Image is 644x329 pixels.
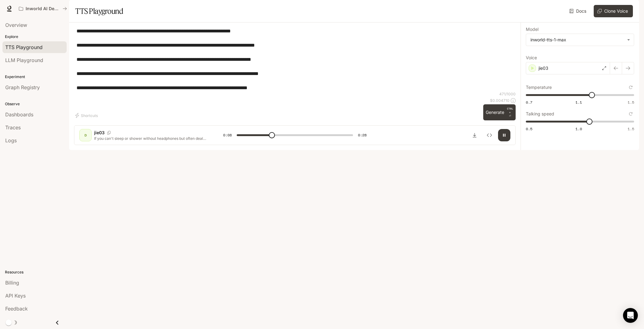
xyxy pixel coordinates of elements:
[507,107,513,118] p: ⏎
[81,130,90,140] div: D
[538,65,548,71] p: jie03
[483,104,516,120] button: GenerateCTRL +⏎
[568,5,589,17] a: Docs
[526,56,537,60] p: Voice
[26,6,60,11] p: Inworld AI Demos
[526,27,538,31] p: Model
[74,110,100,120] button: Shortcuts
[105,131,113,135] button: Copy Voice ID
[627,110,634,117] button: Reset to default
[526,34,634,46] div: inworld-tts-1-max
[507,107,513,114] p: CTRL +
[16,2,70,15] button: All workspaces
[526,100,532,105] span: 0.7
[526,85,552,90] p: Temperature
[575,100,582,105] span: 1.1
[594,5,633,17] button: Clone Voice
[358,132,367,138] span: 0:28
[94,130,105,136] p: jie03
[575,126,582,131] span: 1.0
[628,100,634,105] span: 1.5
[223,132,232,138] span: 0:08
[628,126,634,131] span: 1.5
[526,126,532,131] span: 0.5
[530,37,624,43] div: inworld-tts-1-max
[468,129,481,141] button: Download audio
[627,84,634,91] button: Reset to default
[94,136,208,141] p: If you can't sleep or shower without headphones but often deal with ear discomfort, you should tr...
[483,129,496,141] button: Inspect
[75,5,123,17] h1: TTS Playground
[526,112,554,116] p: Talking speed
[623,308,638,323] div: Open Intercom Messenger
